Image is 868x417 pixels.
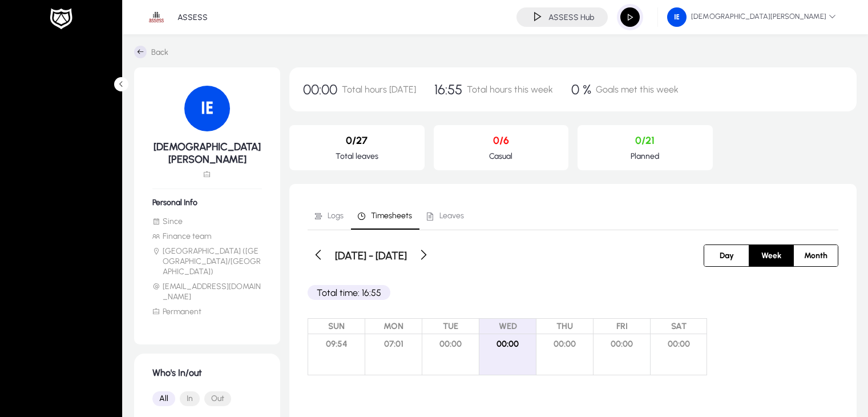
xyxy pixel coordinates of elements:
[303,81,337,98] span: 00:00
[335,249,407,262] h3: [DATE] - [DATE]
[651,334,706,354] span: 00:00
[651,319,706,334] span: SAT
[134,46,168,58] a: Back
[467,84,553,95] span: Total hours this week
[342,84,416,95] span: Total hours [DATE]
[571,81,591,98] span: 0 %
[704,245,749,266] button: Day
[587,134,704,147] p: 0/21
[180,391,200,406] button: In
[177,13,208,22] p: ASSESS
[152,198,262,207] h6: Personal Info
[587,151,704,161] p: Planned
[536,334,593,354] span: 00:00
[434,81,462,98] span: 16:55
[365,319,422,334] span: MON
[365,334,422,354] span: 07:01
[596,84,679,95] span: Goals met this week
[754,245,788,266] span: Week
[594,334,650,354] span: 00:00
[422,334,479,354] span: 00:00
[439,212,464,220] span: Leaves
[328,212,344,220] span: Logs
[47,7,75,31] img: white-logo.png
[443,151,560,161] p: Casual
[298,134,415,147] p: 0/27
[797,245,834,266] span: Month
[422,319,479,334] span: TUE
[308,285,390,300] p: Total time: 16:55
[152,282,262,302] li: [EMAIL_ADDRESS][DOMAIN_NAME]
[308,334,365,354] span: 09:54
[152,387,262,410] mat-button-toggle-group: Font Style
[749,245,793,266] button: Week
[371,212,412,220] span: Timesheets
[794,245,838,266] button: Month
[152,391,175,406] button: All
[419,202,471,230] a: Leaves
[479,334,536,354] span: 00:00
[308,202,351,230] a: Logs
[548,13,594,22] h4: ASSESS Hub
[204,391,231,406] button: Out
[298,151,415,161] p: Total leaves
[713,245,741,266] span: Day
[667,7,836,27] span: [DEMOGRAPHIC_DATA][PERSON_NAME]
[152,231,262,242] li: Finance team
[184,86,230,131] img: 104.png
[152,307,262,317] li: Permanent
[479,319,536,334] span: WED
[658,7,845,27] button: [DEMOGRAPHIC_DATA][PERSON_NAME]
[152,216,262,227] li: Since
[667,7,687,27] img: 104.png
[146,6,167,28] img: 1.png
[152,367,262,378] h1: Who's In/out
[152,141,262,166] h5: [DEMOGRAPHIC_DATA][PERSON_NAME]
[594,319,650,334] span: FRI
[152,246,262,277] li: [GEOGRAPHIC_DATA] ([GEOGRAPHIC_DATA]/[GEOGRAPHIC_DATA])
[443,134,560,147] p: 0/6
[308,319,365,334] span: SUN
[351,202,419,230] a: Timesheets
[536,319,593,334] span: THU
